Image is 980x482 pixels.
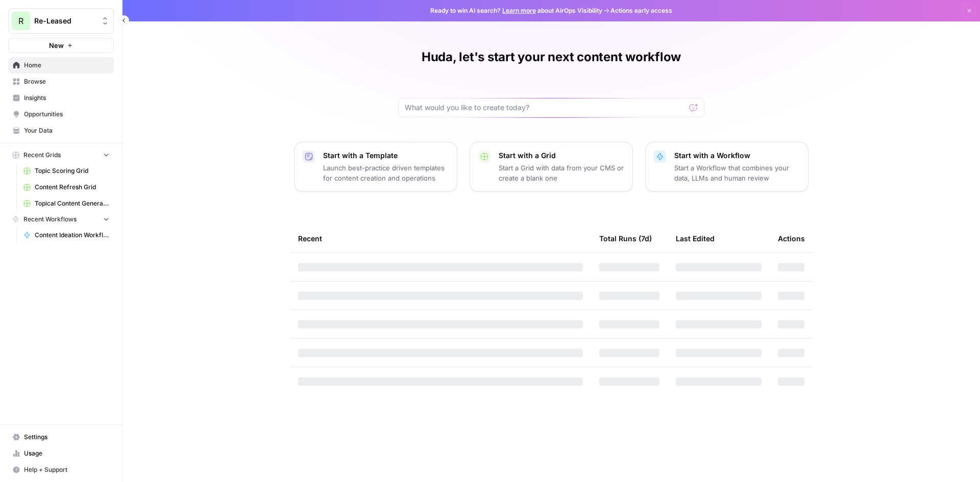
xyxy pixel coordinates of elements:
span: Content Ideation Workflow [35,231,109,240]
button: Recent Workflows [8,212,114,227]
p: Start with a Workflow [674,150,800,161]
a: Topic Scoring Grid [19,163,114,179]
div: Actions [778,224,805,252]
p: Start with a Grid [499,150,624,161]
span: Browse [24,77,109,86]
p: Start a Grid with data from your CMS or create a blank one [499,163,624,183]
a: Content Ideation Workflow [19,227,114,243]
p: Start a Workflow that combines your data, LLMs and human review [674,163,800,183]
div: Last Edited [676,224,715,252]
span: Your Data [24,126,109,135]
button: Start with a TemplateLaunch best-practice driven templates for content creation and operations [294,142,457,192]
a: Opportunities [8,106,114,122]
button: Start with a WorkflowStart a Workflow that combines your data, LLMs and human review [645,142,808,192]
span: Insights [24,93,109,103]
button: Recent Grids [8,147,114,163]
a: Topical Content Generation Grid [19,195,114,212]
span: Actions early access [610,6,672,15]
a: Browse [8,73,114,90]
span: New [49,40,64,50]
a: Content Refresh Grid [19,179,114,195]
span: Content Refresh Grid [35,183,109,192]
button: Start with a GridStart a Grid with data from your CMS or create a blank one [470,142,633,192]
span: Recent Grids [23,150,61,160]
p: Start with a Template [323,150,449,161]
p: Launch best-practice driven templates for content creation and operations [323,163,449,183]
span: Topic Scoring Grid [35,166,109,175]
span: Topical Content Generation Grid [35,199,109,208]
a: Usage [8,445,114,462]
span: R [18,15,23,27]
a: Your Data [8,122,114,139]
span: Usage [24,449,109,458]
span: Ready to win AI search? about AirOps Visibility [430,6,602,15]
button: Workspace: Re-Leased [8,8,114,34]
span: Re-Leased [34,16,96,26]
span: Settings [24,433,109,442]
span: Recent Workflows [23,215,77,224]
a: Insights [8,90,114,106]
input: What would you like to create today? [405,103,685,113]
a: Home [8,57,114,73]
a: Learn more [502,7,536,14]
h1: Huda, let's start your next content workflow [422,49,681,65]
a: Settings [8,429,114,445]
span: Help + Support [24,465,109,474]
button: New [8,38,114,53]
span: Opportunities [24,110,109,119]
div: Recent [298,224,583,252]
div: Total Runs (7d) [599,224,652,252]
button: Help + Support [8,462,114,478]
span: Home [24,61,109,70]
